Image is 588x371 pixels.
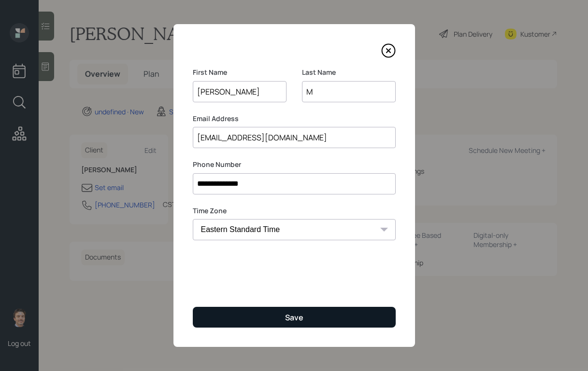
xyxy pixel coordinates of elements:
label: Last Name [302,68,396,77]
label: Email Address [193,114,396,124]
label: Time Zone [193,206,396,216]
label: Phone Number [193,160,396,169]
div: Save [285,312,303,323]
button: Save [193,307,396,328]
label: First Name [193,68,287,77]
